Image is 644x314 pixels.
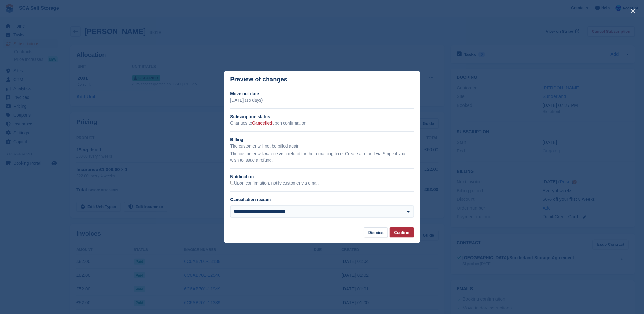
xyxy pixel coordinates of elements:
h2: Move out date [230,91,414,97]
input: Upon confirmation, notify customer via email. [230,181,234,185]
em: not [263,151,269,156]
h2: Notification [230,174,414,180]
h2: Subscription status [230,114,414,120]
h2: Billing [230,136,414,143]
p: The customer will not be billed again. [230,143,414,149]
button: Dismiss [364,227,388,237]
label: Cancellation reason [230,197,271,202]
span: Cancelled [252,121,272,125]
p: [DATE] (15 days) [230,97,414,103]
button: Confirm [390,227,414,237]
button: close [628,6,638,16]
p: Changes to upon confirmation. [230,120,414,126]
label: Upon confirmation, notify customer via email. [230,181,320,186]
p: Preview of changes [230,76,288,83]
p: The customer will receive a refund for the remaining time. Create a refund via Stripe if you wish... [230,151,414,163]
